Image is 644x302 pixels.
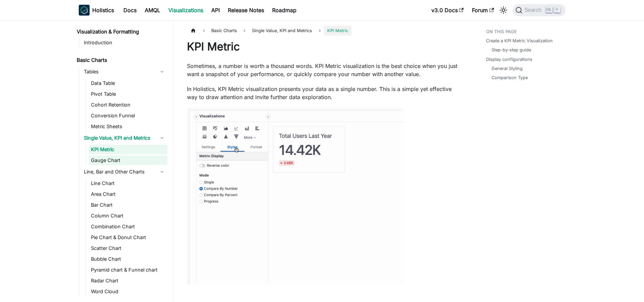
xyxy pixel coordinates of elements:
[141,5,164,16] a: AMQL
[248,26,315,36] span: Single Value, KPI and Metrics
[468,5,498,16] a: Forum
[75,55,167,65] a: Basic Charts
[89,78,167,88] a: Data Table
[92,6,114,14] b: Holistics
[89,233,167,242] a: Pie Chart & Donut Chart
[89,254,167,264] a: Bubble Chart
[89,287,167,296] a: Word Cloud
[89,243,167,253] a: Scatter Chart
[164,5,207,16] a: Visualizations
[89,211,167,220] a: Column Chart
[492,74,528,81] a: Comparison Type
[89,111,167,120] a: Conversion Funnel
[187,26,459,36] nav: Breadcrumbs
[75,27,167,37] a: Visualization & Formatting
[513,4,565,16] button: Search (Ctrl+K)
[89,265,167,275] a: Pyramid chart & Funnel chart
[119,5,141,16] a: Docs
[187,26,200,36] a: Home page
[486,56,532,63] a: Display configurations
[498,5,509,16] button: Switch between dark and light mode (currently light mode)
[89,89,167,99] a: Pivot Table
[89,189,167,199] a: Area Chart
[187,40,459,53] h1: KPI Metric
[82,166,167,177] a: Line, Bar and Other Charts
[208,26,240,36] span: Basic Charts
[82,66,167,77] a: Tables
[72,20,173,302] nav: Docs sidebar
[187,85,459,101] p: In Holistics, KPI Metric visualization presents your data as a single number. This is a simple ye...
[492,65,523,72] a: General Styling
[187,62,459,78] p: Sometimes, a number is worth a thousand words. KPI Metric visualization is the best choice when y...
[89,100,167,110] a: Cohort Retention
[324,26,352,36] span: KPI Metric
[89,156,167,165] a: Gauge Chart
[207,5,224,16] a: API
[492,47,531,53] a: Step-by-step guide
[79,5,114,16] a: HolisticsHolistics
[89,222,167,231] a: Combination Chart
[89,145,167,154] a: KPI Metric
[554,7,560,13] kbd: K
[268,5,301,16] a: Roadmap
[224,5,268,16] a: Release Notes
[427,5,468,16] a: v3.0 Docs
[89,200,167,210] a: Bar Chart
[89,276,167,285] a: Radar Chart
[89,179,167,188] a: Line Chart
[89,122,167,131] a: Metric Sheets
[79,5,90,16] img: Holistics
[82,133,167,143] a: Single Value, KPI and Metrics
[522,7,546,13] span: Search
[486,38,553,44] a: Create a KPI Metric Visualization
[82,38,167,47] a: Introduction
